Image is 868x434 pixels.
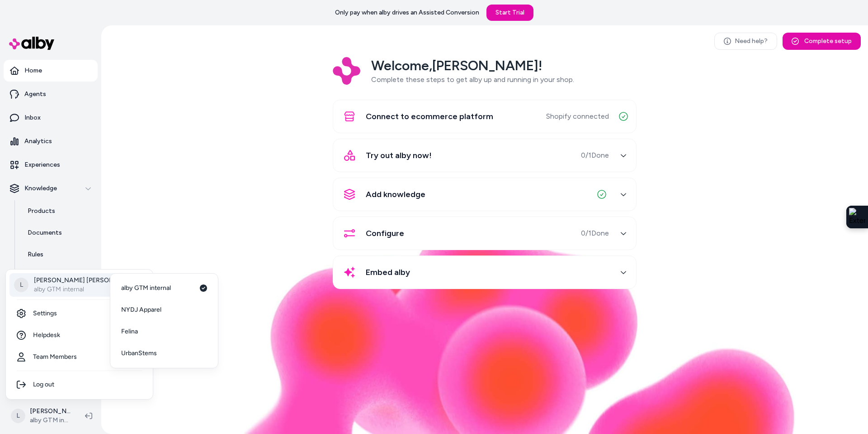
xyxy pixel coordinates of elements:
a: Settings [9,303,149,324]
span: alby GTM internal [121,284,171,293]
p: [PERSON_NAME] [PERSON_NAME] [34,276,137,285]
span: L [14,278,28,292]
span: NYDJ Apparel [121,305,161,314]
p: alby GTM internal [34,285,137,294]
span: Felina [121,327,138,336]
span: Helpdesk [33,331,60,340]
a: Team Members [9,346,149,368]
div: Log out [9,374,149,395]
span: UrbanStems [121,349,157,358]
